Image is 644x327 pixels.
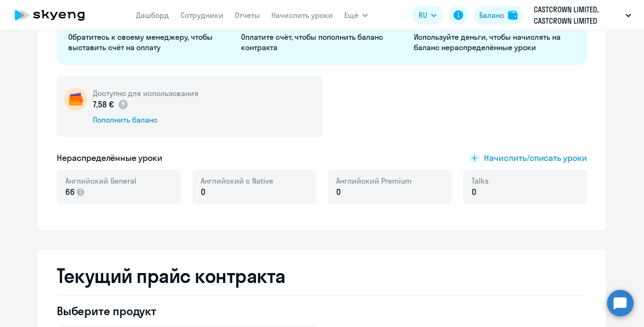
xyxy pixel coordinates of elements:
a: Сотрудники [180,10,224,20]
img: wallet-circle.png [64,88,87,111]
p: CASTCROWN LIMITED, CASTCROWN LIMITED [534,4,622,27]
p: 7,58 € [93,98,129,111]
span: Английский с Native [201,176,273,186]
p: Обратитесь к своему менеджеру, чтобы выставить счёт на оплату [68,32,230,53]
button: CASTCROWN LIMITED, CASTCROWN LIMITED [529,4,636,27]
p: Используйте деньги, чтобы начислять на баланс нераспределённые уроки [414,32,575,53]
a: Отчеты [235,10,260,20]
span: 0 [472,186,476,198]
span: Начислить/списать уроки [484,152,587,164]
div: Пополнить баланс [93,115,198,125]
h5: Нераспределённые уроки [57,152,162,164]
span: RU [419,9,427,21]
span: 0 [336,186,341,198]
div: Баланс [479,9,504,21]
span: 0 [201,186,206,198]
p: Оплатите счёт, чтобы пополнить баланс контракта [241,32,402,53]
span: Talks [472,176,489,186]
span: Английский Premium [336,176,411,186]
span: 66 [65,186,75,198]
button: Балансbalance [474,6,523,25]
button: RU [412,6,443,25]
button: Ещё [344,6,368,25]
a: Начислить уроки [271,10,333,20]
span: Ещё [344,9,358,21]
h4: Выберите продукт [57,303,318,318]
a: Дашборд [136,10,169,20]
h2: Текущий прайс контракта [57,265,587,287]
span: Английский General [65,176,136,186]
img: balance [508,10,518,20]
h5: Доступно для использования [93,88,198,98]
